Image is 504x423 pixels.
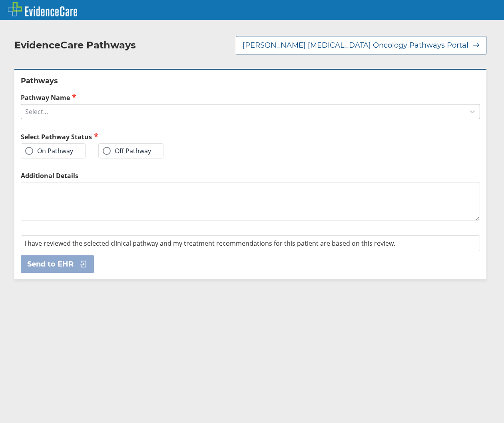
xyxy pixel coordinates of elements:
label: Pathway Name [21,93,480,102]
div: Select... [25,107,48,116]
img: EvidenceCare [8,2,77,16]
h2: Select Pathway Status [21,132,247,141]
button: Send to EHR [21,255,94,273]
label: Off Pathway [103,147,151,155]
span: I have reviewed the selected clinical pathway and my treatment recommendations for this patient a... [24,239,395,248]
label: On Pathway [25,147,73,155]
h2: EvidenceCare Pathways [14,39,136,51]
span: [PERSON_NAME] [MEDICAL_DATA] Oncology Pathways Portal [243,40,468,50]
span: Send to EHR [27,259,74,269]
button: [PERSON_NAME] [MEDICAL_DATA] Oncology Pathways Portal [236,36,486,54]
h2: Pathways [21,76,480,86]
label: Additional Details [21,171,480,180]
